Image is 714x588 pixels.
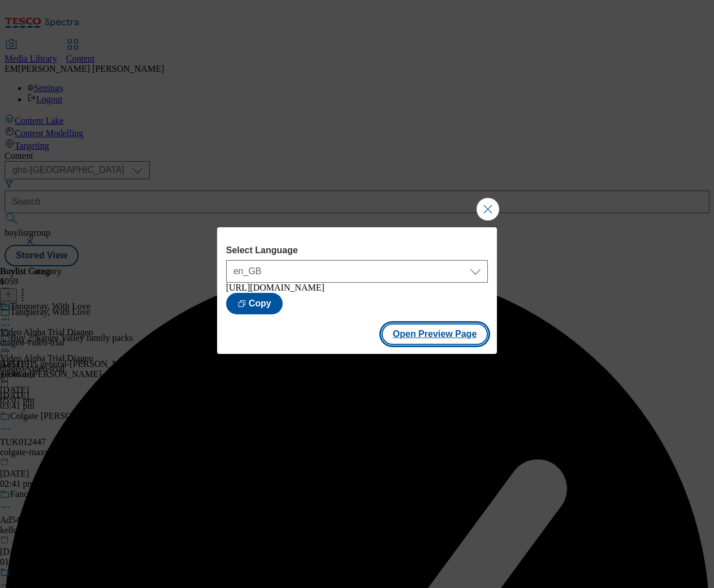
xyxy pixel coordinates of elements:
button: Copy [226,293,283,314]
label: Select Language [226,245,488,256]
button: Open Preview Page [382,323,488,345]
button: Close Modal [477,198,499,220]
div: [URL][DOMAIN_NAME] [226,283,488,293]
div: Modal [217,227,497,354]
